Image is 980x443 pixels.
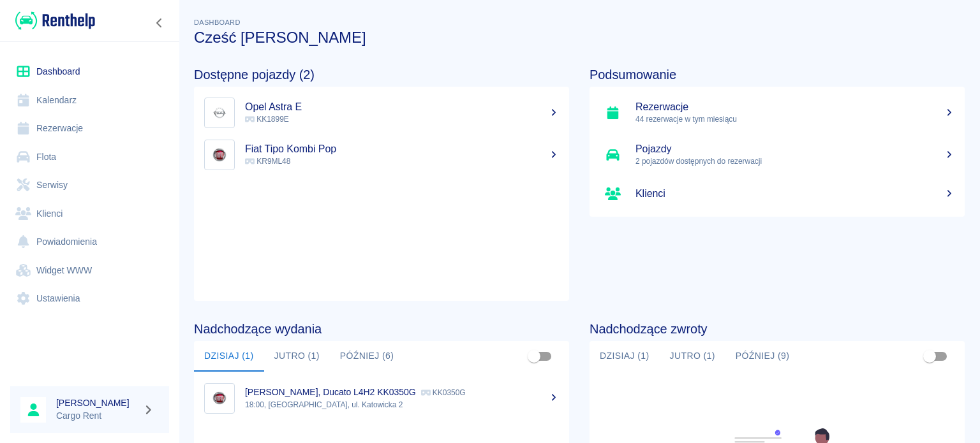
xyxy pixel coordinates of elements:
h6: [PERSON_NAME] [56,396,138,409]
button: Dzisiaj (1) [590,341,660,372]
h3: Cześć [PERSON_NAME] [194,29,965,47]
a: Ustawienia [10,284,169,313]
p: [PERSON_NAME], Ducato L4H2 KK0350G [245,387,416,397]
button: Dzisiaj (1) [194,341,264,372]
h4: Podsumowanie [590,67,965,82]
a: Kalendarz [10,86,169,115]
h5: Pojazdy [635,143,954,156]
button: Później (6) [330,341,405,372]
span: Pokaż przypisane tylko do mnie [522,344,546,368]
a: Image[PERSON_NAME], Ducato L4H2 KK0350G KK0350G18:00, [GEOGRAPHIC_DATA], ul. Katowicka 2 [194,377,569,419]
span: KR9ML48 [245,157,290,166]
a: Rezerwacje44 rezerwacje w tym miesiącu [590,92,965,134]
a: Rezerwacje [10,114,169,143]
img: Renthelp logo [15,10,95,31]
img: Image [207,143,232,167]
h4: Dostępne pojazdy (2) [194,67,569,82]
a: Widget WWW [10,256,169,285]
a: Pojazdy2 pojazdów dostępnych do rezerwacji [590,134,965,176]
button: Jutro (1) [660,341,725,372]
h5: Opel Astra E [245,101,559,113]
h5: Rezerwacje [635,101,954,113]
h5: Fiat Tipo Kombi Pop [245,143,559,156]
a: Powiadomienia [10,228,169,256]
h5: Klienci [635,187,954,200]
p: 2 pojazdów dostępnych do rezerwacji [635,156,954,167]
a: Serwisy [10,171,169,200]
img: Image [207,101,232,125]
h4: Nadchodzące zwroty [590,321,965,337]
span: Dashboard [194,18,241,26]
a: Dashboard [10,57,169,86]
h4: Nadchodzące wydania [194,321,569,337]
button: Później (9) [725,341,800,372]
p: 18:00, [GEOGRAPHIC_DATA], ul. Katowicka 2 [245,399,559,410]
a: Flota [10,143,169,171]
p: 44 rezerwacje w tym miesiącu [635,113,954,125]
p: Cargo Rent [56,409,138,423]
a: Klienci [10,200,169,228]
button: Jutro (1) [264,341,330,372]
p: KK0350G [421,388,466,397]
a: Renthelp logo [10,10,95,31]
a: ImageFiat Tipo Kombi Pop KR9ML48 [194,134,569,176]
button: Zwiń nawigację [150,15,169,31]
img: Image [207,386,232,410]
span: Pokaż przypisane tylko do mnie [917,344,942,368]
a: Klienci [590,176,965,212]
a: ImageOpel Astra E KK1899E [194,92,569,134]
span: KK1899E [245,115,289,124]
